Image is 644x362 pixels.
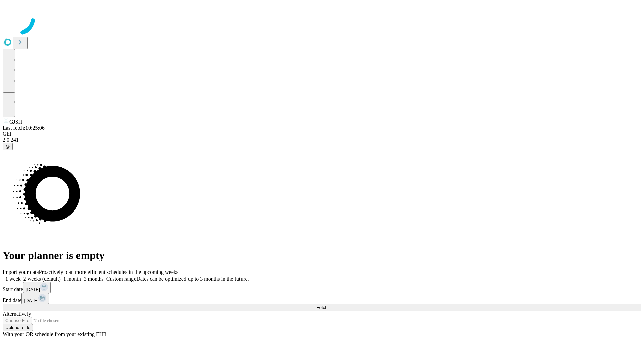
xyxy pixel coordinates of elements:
[5,276,21,282] span: 1 week
[84,276,104,282] span: 3 months
[3,131,641,137] div: GEI
[3,304,641,311] button: Fetch
[24,298,38,303] span: [DATE]
[3,282,641,293] div: Start date
[3,125,45,131] span: Last fetch: 10:25:06
[63,276,81,282] span: 1 month
[3,331,107,337] span: With your OR schedule from your existing EHR
[136,276,249,282] span: Dates can be optimized up to 3 months in the future.
[3,269,39,275] span: Import your data
[23,282,51,293] button: [DATE]
[316,305,327,310] span: Fetch
[3,249,641,262] h1: Your planner is empty
[39,269,180,275] span: Proactively plan more efficient schedules in the upcoming weeks.
[3,293,641,304] div: End date
[5,144,10,149] span: @
[106,276,136,282] span: Custom range
[9,119,22,125] span: GJSH
[3,324,33,331] button: Upload a file
[26,287,40,292] span: [DATE]
[3,137,641,143] div: 2.0.241
[3,143,13,150] button: @
[3,311,31,317] span: Alternatively
[21,293,49,304] button: [DATE]
[23,276,61,282] span: 2 weeks (default)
